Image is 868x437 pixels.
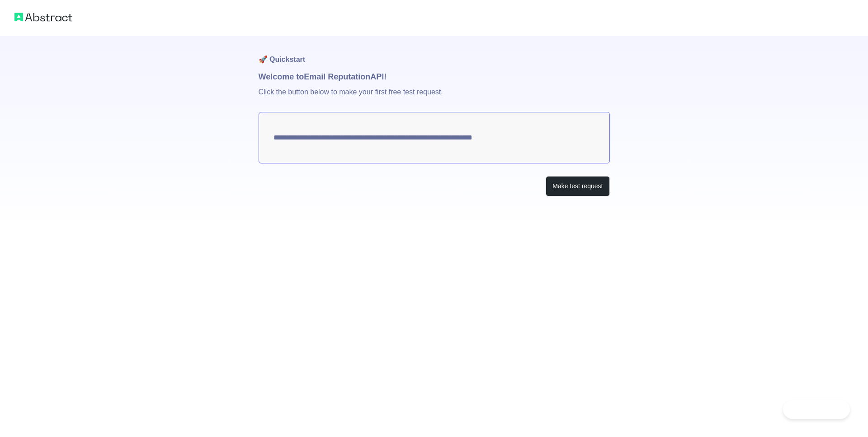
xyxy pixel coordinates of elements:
h1: Welcome to Email Reputation API! [259,70,610,83]
iframe: Toggle Customer Support [783,400,850,419]
button: Make test request [546,176,609,196]
p: Click the button below to make your first free test request. [259,83,610,112]
img: Abstract logo [14,11,72,23]
h1: 🚀 Quickstart [259,36,610,70]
